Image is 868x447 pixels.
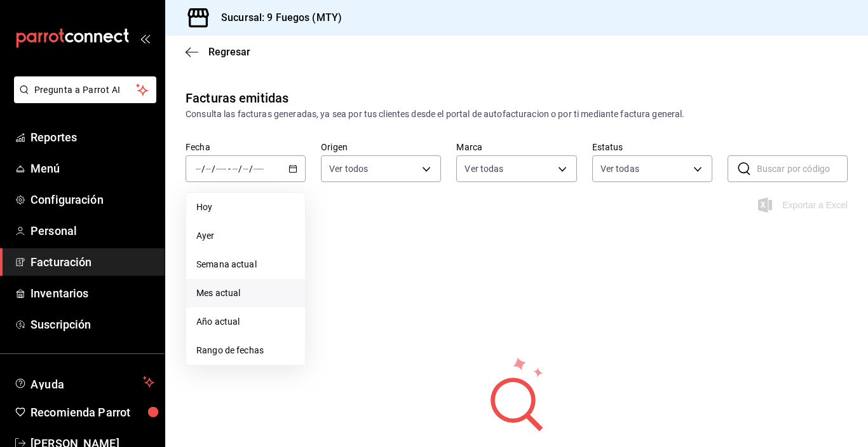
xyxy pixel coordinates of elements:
[465,162,503,175] span: Ver todas
[212,164,215,174] span: /
[196,287,295,300] span: Mes actual
[456,143,576,152] label: Marca
[243,164,249,174] input: --
[215,164,227,174] input: ----
[196,315,295,329] span: Año actual
[208,46,250,58] span: Regresar
[31,404,154,421] span: Recomienda Parrot
[196,344,295,357] span: Rango de fechas
[321,143,441,152] label: Origen
[186,108,848,121] div: Consulta las facturas generadas, ya sea por tus clientes desde el portal de autofacturacion o por...
[31,160,154,177] span: Menú
[201,164,205,174] span: /
[14,76,156,103] button: Pregunta a Parrot AI
[31,316,154,333] span: Suscripción
[195,164,201,174] input: --
[592,143,712,152] label: Estatus
[186,89,288,108] div: Facturas emitidas
[196,201,295,214] span: Hoy
[31,129,154,146] span: Reportes
[232,164,238,174] input: --
[211,10,342,25] h3: Sucursal: 9 Fuegos (MTY)
[31,222,154,239] span: Personal
[31,374,138,390] span: Ayuda
[34,83,137,97] span: Pregunta a Parrot AI
[757,156,848,181] input: Buscar por código
[196,258,295,271] span: Semana actual
[186,46,250,58] button: Regresar
[249,164,253,174] span: /
[205,164,212,174] input: --
[31,191,154,208] span: Configuración
[31,285,154,302] span: Inventarios
[238,164,242,174] span: /
[140,33,150,43] button: open_drawer_menu
[31,253,154,271] span: Facturación
[9,92,156,106] a: Pregunta a Parrot AI
[329,162,368,175] span: Ver todos
[600,162,639,175] span: Ver todas
[253,164,264,174] input: ----
[196,229,295,243] span: Ayer
[186,143,306,152] label: Fecha
[228,164,231,174] span: -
